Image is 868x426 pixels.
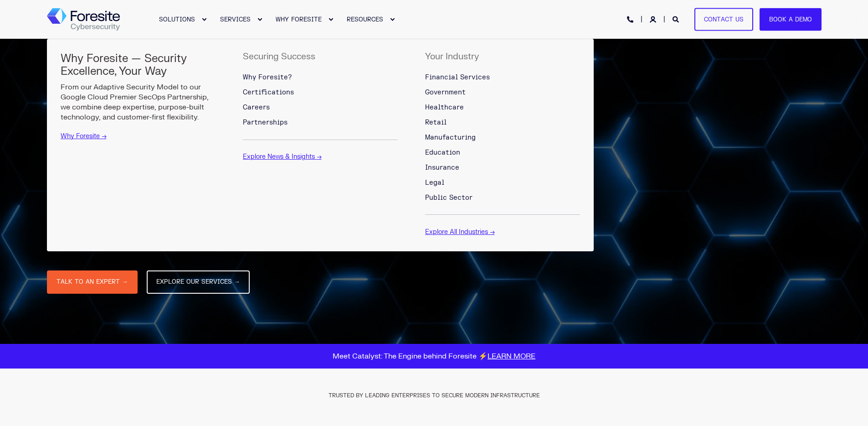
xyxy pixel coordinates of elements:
span: Healthcare [425,104,464,111]
div: Expand RESOURCES [390,17,395,22]
span: Manufacturing [425,134,476,141]
span: Public Sector [425,194,473,202]
div: Expand SERVICES [257,17,262,22]
a: TALK TO AN EXPERT → [47,270,138,294]
span: Partnerships [243,119,288,126]
a: Contact Us [694,8,753,31]
h5: Why Foresite — Security Excellence, Your Way [61,52,216,78]
span: Your Industry [425,51,479,62]
a: LEARN MORE [488,352,535,361]
span: Careers [243,104,270,111]
span: Certifications [243,88,294,96]
h5: Securing Success [243,52,315,61]
img: Foresite logo, a hexagon shape of blues with a directional arrow to the right hand side, and the ... [47,8,120,31]
a: Login [650,15,658,23]
div: Expand WHY FORESITE [328,17,334,22]
a: Open Search [673,15,681,23]
a: Back to Home [47,8,120,31]
span: RESOURCES [347,16,383,23]
span: TRUSTED BY LEADING ENTERPRISES TO SECURE MODERN INFRASTRUCTURE [329,392,540,399]
span: Meet Catalyst: The Engine behind Foresite ⚡️ [333,352,535,361]
a: Explore All Industries → [425,228,495,236]
a: Explore News & Insights → [243,153,322,161]
a: EXPLORE OUR SERVICES → [147,270,250,294]
p: From our Adaptive Security Model to our Google Cloud Premier SecOps Partnership, we combine deep ... [61,82,216,122]
span: Financial Services [425,73,490,81]
span: Legal [425,179,444,187]
div: Expand SOLUTIONS [201,17,207,22]
span: WHY FORESITE [276,16,322,23]
span: SOLUTIONS [159,16,195,23]
a: Book a Demo [760,8,822,31]
span: Why Foresite? [243,73,292,81]
a: Why Foresite → [61,132,107,140]
span: Insurance [425,164,459,171]
span: Government [425,88,466,96]
span: Education [425,149,460,156]
span: Retail [425,119,447,126]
